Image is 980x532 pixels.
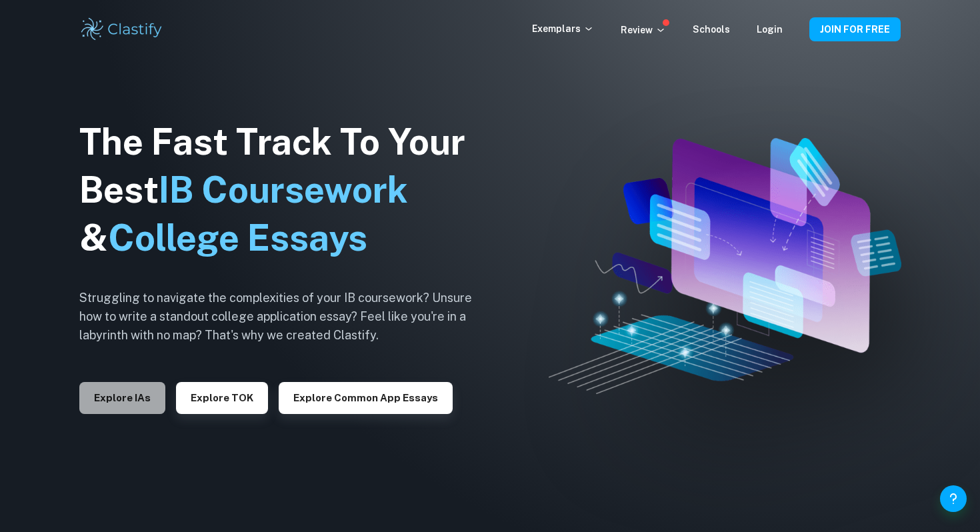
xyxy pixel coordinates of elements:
[108,217,367,259] span: College Essays
[79,289,493,345] h6: Struggling to navigate the complexities of your IB coursework? Unsure how to write a standout col...
[176,382,268,414] button: Explore TOK
[176,391,268,403] a: Explore TOK
[79,382,165,414] button: Explore IAs
[79,16,164,43] img: Clastify logo
[757,24,783,35] a: Login
[809,17,901,41] button: JOIN FOR FREE
[532,21,594,36] p: Exemplars
[159,169,408,211] span: IB Coursework
[279,391,453,403] a: Explore Common App essays
[79,118,493,262] h1: The Fast Track To Your Best &
[621,23,666,37] p: Review
[279,382,453,414] button: Explore Common App essays
[79,391,165,403] a: Explore IAs
[693,24,730,35] a: Schools
[940,485,967,512] button: Help and Feedback
[549,138,902,393] img: Clastify hero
